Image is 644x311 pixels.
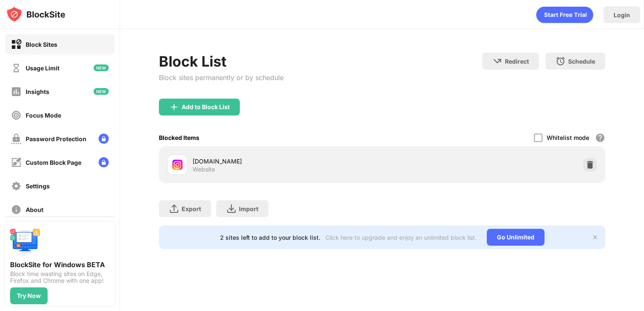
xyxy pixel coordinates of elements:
[239,205,258,212] div: Import
[99,157,109,167] img: lock-menu.svg
[26,135,86,142] div: Password Protection
[26,112,61,119] div: Focus Mode
[11,204,21,215] img: about-off.svg
[99,134,109,144] img: lock-menu.svg
[159,53,284,70] div: Block List
[11,181,21,191] img: settings-off.svg
[26,182,50,190] div: Settings
[10,227,40,257] img: push-desktop.svg
[325,234,477,241] div: Click here to upgrade and enjoy an unlimited block list.
[193,166,215,173] div: Website
[568,58,595,65] div: Schedule
[159,134,199,141] div: Blocked Items
[26,159,81,166] div: Custom Block Page
[17,292,41,299] div: Try Now
[26,206,43,213] div: About
[487,229,545,246] div: Go Unlimited
[10,260,110,269] div: BlockSite for Windows BETA
[220,234,320,241] div: 2 sites left to add to your block list.
[10,271,110,284] div: Block time wasting sites on Edge, Firefox and Chrome with one app!
[547,134,589,141] div: Whitelist mode
[11,157,21,168] img: customize-block-page-off.svg
[592,234,598,241] img: x-button.svg
[505,58,529,65] div: Redirect
[26,88,49,95] div: Insights
[159,73,284,82] div: Block sites permanently or by schedule
[614,11,630,19] div: Login
[6,6,65,23] img: logo-blocksite.svg
[94,88,109,95] img: new-icon.svg
[11,134,21,144] img: password-protection-off.svg
[94,64,109,71] img: new-icon.svg
[26,41,57,48] div: Block Sites
[182,205,201,212] div: Export
[11,110,21,121] img: focus-off.svg
[536,6,593,23] div: animation
[182,104,230,110] div: Add to Block List
[193,157,382,166] div: [DOMAIN_NAME]
[11,63,21,73] img: time-usage-off.svg
[26,64,59,72] div: Usage Limit
[172,160,182,170] img: favicons
[11,86,21,97] img: insights-off.svg
[11,39,21,50] img: block-on.svg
